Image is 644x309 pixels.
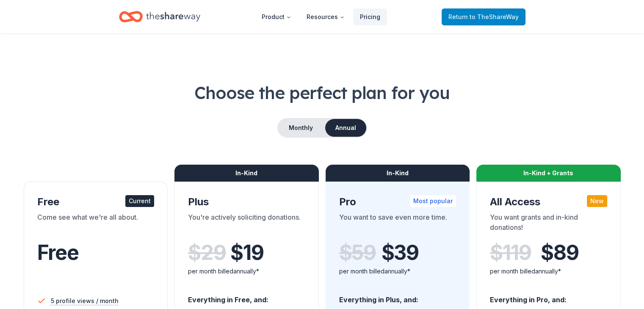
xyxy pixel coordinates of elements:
nav: Main [255,7,387,27]
div: Pro [339,195,456,209]
span: to TheShareWay [470,13,519,20]
a: Home [119,7,200,27]
div: In-Kind [326,165,470,182]
div: You want to save even more time. [339,212,456,236]
div: Most popular [410,195,456,207]
div: Plus [188,195,305,209]
span: 5 profile views / month [51,296,119,306]
div: Free [37,195,155,209]
h1: Choose the perfect plan for you [20,81,624,105]
span: $ 89 [541,241,578,265]
div: Everything in Pro, and: [490,287,607,305]
div: Everything in Plus, and: [339,287,456,305]
span: $ 19 [230,241,263,265]
button: Product [255,8,298,25]
div: per month billed annually* [188,266,305,276]
div: Everything in Free, and: [188,287,305,305]
div: All Access [490,195,607,209]
span: $ 39 [381,241,419,265]
div: New [587,195,607,207]
span: Return [448,12,519,22]
button: Monthly [278,119,323,137]
div: In-Kind [174,165,319,182]
span: Free [37,240,79,265]
a: Returnto TheShareWay [442,8,525,25]
a: Pricing [353,8,387,25]
div: In-Kind + Grants [476,165,621,182]
div: per month billed annually* [339,266,456,276]
button: Annual [325,119,366,137]
div: You're actively soliciting donations. [188,212,305,236]
button: Resources [300,8,351,25]
div: Current [125,195,154,207]
div: per month billed annually* [490,266,607,276]
div: You want grants and in-kind donations! [490,212,607,236]
div: Come see what we're all about. [37,212,155,236]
